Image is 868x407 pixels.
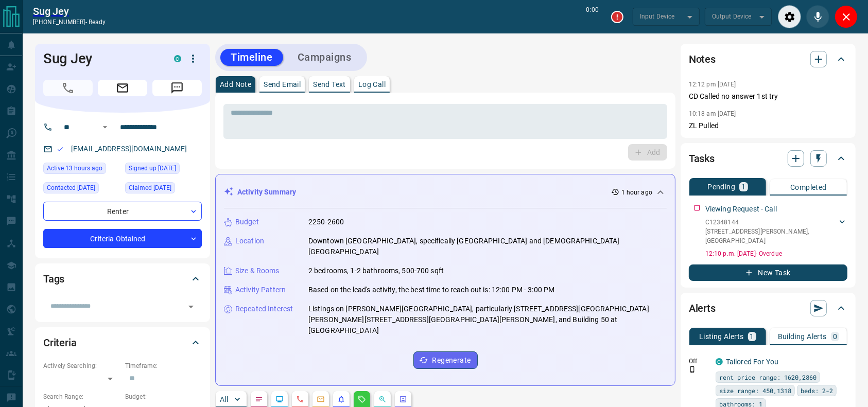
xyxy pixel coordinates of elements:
[43,80,93,96] span: Call
[33,17,106,27] p: [PHONE_NUMBER] -
[47,163,102,173] span: Active 13 hours ago
[99,121,111,133] button: Open
[43,202,202,221] div: Renter
[705,249,847,258] p: 12:10 p.m. [DATE] - Overdue
[689,110,736,117] p: 10:18 am [DATE]
[235,304,293,314] p: Repeated Interest
[378,395,387,403] svg: Opportunities
[705,204,777,215] p: Viewing Request - Call
[71,145,187,153] a: [EMAIL_ADDRESS][DOMAIN_NAME]
[689,51,716,67] h2: Notes
[220,49,283,66] button: Timeline
[308,217,344,227] p: 2250-2600
[741,183,745,190] p: 1
[129,163,176,173] span: Signed up [DATE]
[806,5,829,28] div: Mute
[43,334,77,351] h2: Criteria
[705,227,837,245] p: [STREET_ADDRESS][PERSON_NAME] , [GEOGRAPHIC_DATA]
[264,81,301,88] p: Send Email
[255,395,263,403] svg: Notes
[174,55,181,62] div: condos.ca
[716,358,723,365] div: condos.ca
[43,271,64,287] h2: Tags
[705,218,837,227] p: C12348144
[220,396,228,403] p: All
[235,217,259,227] p: Budget
[317,395,325,403] svg: Emails
[313,81,346,88] p: Send Text
[235,266,280,276] p: Size & Rooms
[129,183,171,193] span: Claimed [DATE]
[399,395,407,403] svg: Agent Actions
[586,5,599,28] p: 0:00
[235,236,264,246] p: Location
[790,184,827,191] p: Completed
[43,50,159,67] h1: Sug Jey
[689,366,696,373] svg: Push Notification Only
[689,91,847,102] p: CD Called no answer 1st try
[125,163,202,177] div: Thu Aug 08 2024
[308,236,667,257] p: Downtown [GEOGRAPHIC_DATA], specifically [GEOGRAPHIC_DATA] and [DEMOGRAPHIC_DATA][GEOGRAPHIC_DATA]
[726,358,778,366] a: Tailored For You
[835,5,858,28] div: Close
[296,395,304,403] svg: Calls
[308,266,444,276] p: 2 bedrooms, 1-2 bathrooms, 500-700 sqft
[43,229,202,248] div: Criteria Obtained
[308,304,667,336] p: Listings on [PERSON_NAME][GEOGRAPHIC_DATA], particularly [STREET_ADDRESS][GEOGRAPHIC_DATA][PERSON...
[337,395,345,403] svg: Listing Alerts
[125,182,202,197] div: Thu Mar 06 2025
[125,361,202,370] p: Timeframe:
[308,285,554,295] p: Based on the lead's activity, the best time to reach out is: 12:00 PM - 3:00 PM
[833,333,837,340] p: 0
[152,80,202,96] span: Message
[43,330,202,355] div: Criteria
[689,296,847,321] div: Alerts
[689,357,709,366] p: Off
[750,333,754,340] p: 1
[287,49,362,66] button: Campaigns
[43,267,202,291] div: Tags
[689,81,736,88] p: 12:12 pm [DATE]
[220,81,251,88] p: Add Note
[413,351,478,369] button: Regenerate
[43,182,120,197] div: Fri Mar 07 2025
[778,333,827,340] p: Building Alerts
[699,333,744,340] p: Listing Alerts
[358,81,386,88] p: Log Call
[801,385,833,396] span: beds: 2-2
[47,183,95,193] span: Contacted [DATE]
[719,372,817,382] span: rent price range: 1620,2860
[43,361,120,370] p: Actively Searching:
[689,146,847,171] div: Tasks
[237,187,296,198] p: Activity Summary
[43,163,120,177] div: Sun Aug 17 2025
[125,392,202,401] p: Budget:
[778,5,801,28] div: Audio Settings
[235,285,286,295] p: Activity Pattern
[689,47,847,72] div: Notes
[689,150,715,167] h2: Tasks
[719,385,791,396] span: size range: 450,1318
[358,395,366,403] svg: Requests
[689,264,847,281] button: New Task
[275,395,284,403] svg: Lead Browsing Activity
[43,392,120,401] p: Search Range:
[689,120,847,131] p: ZL Pulled
[89,19,106,26] span: ready
[689,300,716,316] h2: Alerts
[98,80,147,96] span: Email
[57,146,64,153] svg: Email Valid
[621,188,652,197] p: 1 hour ago
[33,5,106,17] a: Sug Jey
[707,183,735,190] p: Pending
[184,299,198,314] button: Open
[224,183,667,202] div: Activity Summary1 hour ago
[705,216,847,247] div: C12348144[STREET_ADDRESS][PERSON_NAME],[GEOGRAPHIC_DATA]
